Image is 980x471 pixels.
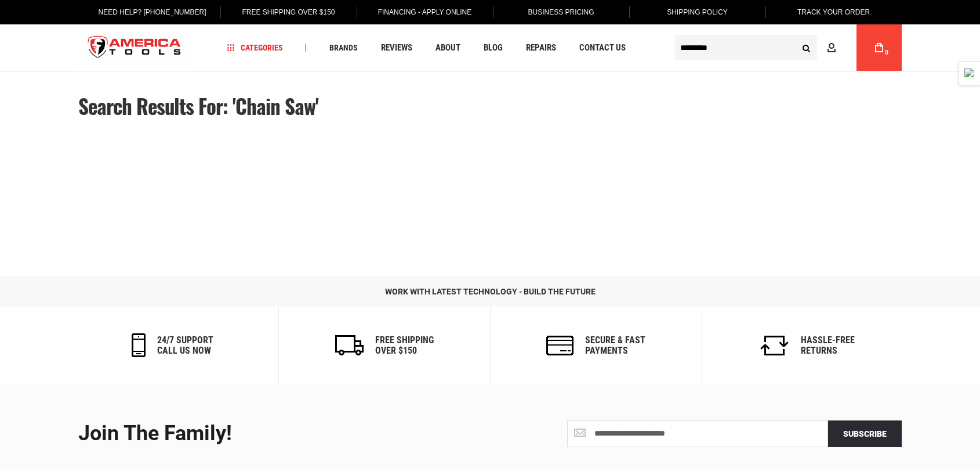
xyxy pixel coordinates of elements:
[843,429,887,438] span: Subscribe
[667,8,728,16] span: Shipping Policy
[324,40,363,56] a: Brands
[801,335,855,355] h6: Hassle-Free Returns
[375,335,434,355] h6: Free Shipping Over $150
[795,37,817,59] button: Search
[579,44,626,52] span: Contact Us
[828,420,902,447] button: Subscribe
[478,40,508,56] a: Blog
[329,44,358,52] span: Brands
[484,44,503,52] span: Blog
[78,26,191,70] img: America Tools
[964,68,975,78] img: Detect Auto
[885,49,888,56] span: 0
[435,44,460,52] span: About
[585,335,645,355] h6: secure & fast payments
[574,40,631,56] a: Contact Us
[227,44,283,52] span: Categories
[78,422,481,445] div: Join the Family!
[868,24,890,71] a: 0
[376,40,418,56] a: Reviews
[78,91,318,121] span: Search results for: 'chain saw'
[157,335,213,355] h6: 24/7 support call us now
[521,40,561,56] a: Repairs
[526,44,556,52] span: Repairs
[222,40,288,56] a: Categories
[430,40,466,56] a: About
[381,44,412,52] span: Reviews
[78,26,191,70] a: store logo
